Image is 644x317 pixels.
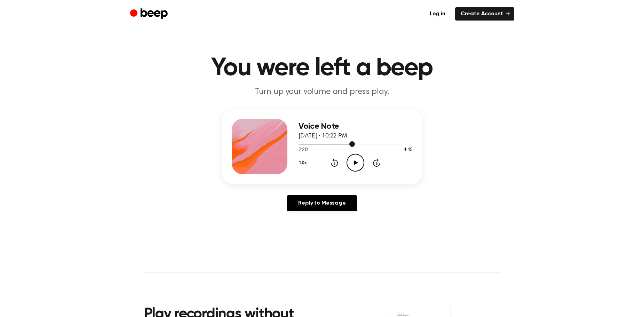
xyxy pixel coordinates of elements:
h1: You were left a beep [144,56,500,81]
span: 2:20 [299,146,308,154]
button: 1.0x [299,157,309,169]
a: Log in [424,7,451,21]
a: Create Account [455,7,514,21]
a: Beep [130,7,169,21]
span: [DATE] · 10:22 PM [299,133,347,139]
p: Turn up your volume and press play. [189,86,456,98]
span: 4:45 [403,146,412,154]
h3: Voice Note [299,122,413,131]
a: Reply to Message [287,195,357,211]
